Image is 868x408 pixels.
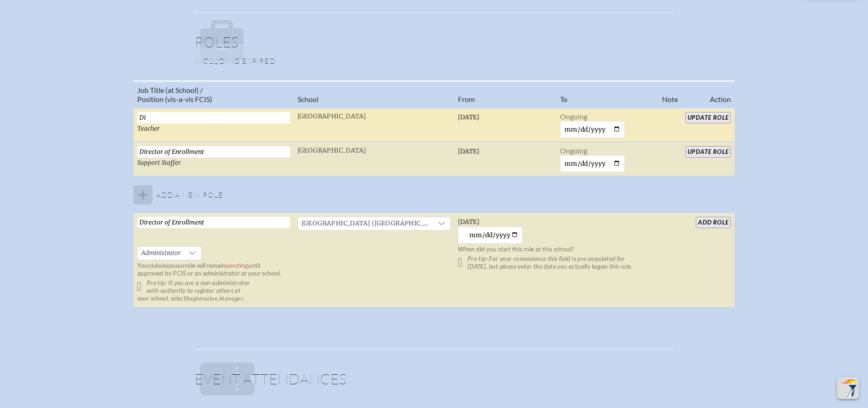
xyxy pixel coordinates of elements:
[560,146,587,155] span: Ongoing
[458,218,479,226] span: [DATE]
[137,279,290,302] p: Pro tip: If you are a non-administrator with authority to register others at your school, select .
[560,112,587,121] span: Ongoing
[458,148,479,155] span: [DATE]
[454,81,556,108] th: From
[150,263,185,269] span: Administrator
[458,245,655,253] p: When did you start this role at this school?
[298,112,366,120] span: [GEOGRAPHIC_DATA]
[137,146,290,158] input: Eg, Science Teacher, 5th Grade
[134,81,294,108] th: Job Title (at School) / Position (vis-a-vis FCIS)
[195,56,674,66] p: Including expired
[186,296,243,302] span: Registration Manager
[195,372,674,393] h1: Event Attendances
[137,125,160,133] span: Teacher
[137,262,290,277] p: Your role will remain until approved by FCIS or an administrator at your school.
[298,147,366,154] span: [GEOGRAPHIC_DATA]
[138,247,184,260] span: Administrator
[137,112,290,123] input: Eg, Science Teacher, 5th Grade
[137,159,181,167] span: Support Staffer
[658,81,682,108] th: Note
[556,81,658,108] th: To
[226,262,248,269] span: pending
[137,217,290,228] input: Job Title, eg, Science Teacher, 5th Grade
[696,217,731,228] input: add Role
[685,146,731,158] input: Update Role
[685,112,731,123] input: Update Role
[837,377,859,399] button: Scroll Top
[294,81,454,108] th: School
[839,379,857,397] img: To the top
[458,113,479,121] span: [DATE]
[195,35,674,56] h1: Roles
[682,81,735,108] th: Action
[298,217,433,230] span: Holy Trinity Episcopal Academy (Melbourne)
[458,255,655,270] p: Pro tip: For your convenience this field is pre-populated for [DATE], but please enter the date y...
